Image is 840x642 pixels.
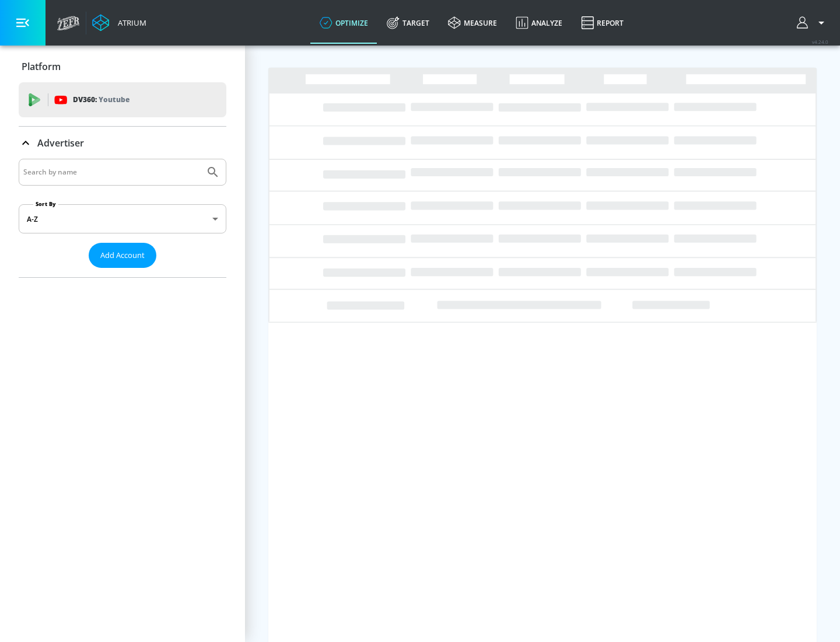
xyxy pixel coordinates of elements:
a: Report [572,2,633,44]
a: Analyze [506,2,572,44]
label: Sort By [33,200,58,208]
div: A-Z [19,204,226,233]
div: DV360: Youtube [19,82,226,117]
span: v 4.24.0 [812,39,828,45]
span: Add Account [100,249,145,262]
p: Youtube [99,93,129,106]
p: Platform [22,60,61,73]
input: Search by name [23,165,200,180]
a: Atrium [92,14,146,32]
a: measure [439,2,506,44]
div: Platform [19,50,226,83]
p: Advertiser [37,137,84,149]
a: optimize [310,2,377,44]
button: Add Account [89,243,156,268]
nav: list of Advertiser [19,268,226,277]
div: Atrium [113,18,146,28]
a: Target [377,2,439,44]
div: Advertiser [19,127,226,159]
div: Advertiser [19,159,226,277]
p: DV360: [73,93,129,106]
